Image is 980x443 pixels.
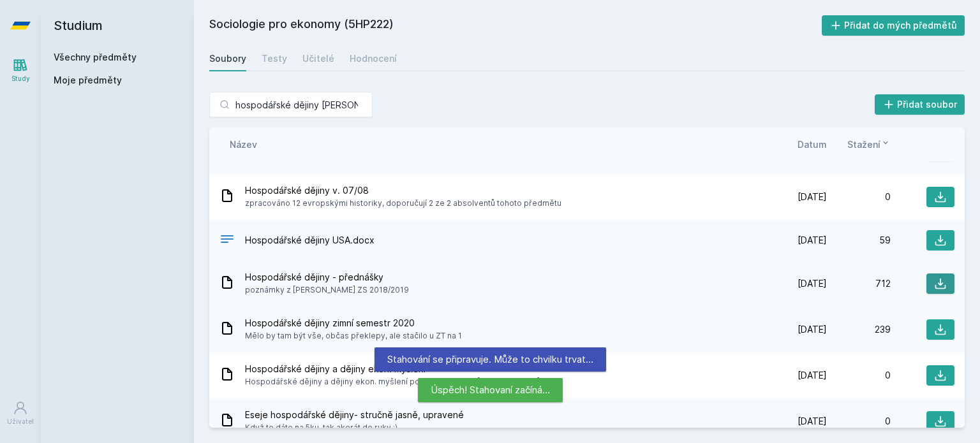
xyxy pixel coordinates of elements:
div: Soubory [209,52,246,65]
span: poznámky z [PERSON_NAME] ZS 2018/2019 [245,284,409,296]
a: Hodnocení [350,46,397,71]
button: Přidat soubor [875,94,965,115]
span: Moje předměty [54,74,122,87]
div: 0 [827,415,891,428]
span: Hospodářské dějiny a dějiny ekon. myšlení podle přednášek [PERSON_NAME] [245,375,540,388]
span: [DATE] [798,277,827,290]
a: Všechny předměty [54,52,137,62]
span: [DATE] [798,369,827,382]
div: 239 [827,323,891,336]
span: Hospodářské dějiny v. 07/08 [245,184,561,197]
span: [DATE] [798,191,827,203]
span: Hospodářské dějiny - přednášky [245,271,409,284]
div: Stahování se připravuje. Může to chvilku trvat… [375,347,606,372]
div: 0 [827,369,891,382]
div: Testy [262,52,287,65]
span: Když to dáte na 5ku, tak akorát do ruky :) [245,421,464,434]
a: Soubory [209,46,246,71]
div: 712 [827,277,891,290]
span: Hospodářské dějiny a dějiny ekon. myšlení [245,363,540,375]
div: 0 [827,191,891,203]
div: Uživatel [7,417,34,426]
a: Učitelé [302,46,334,71]
a: Testy [262,46,287,71]
input: Hledej soubor [209,92,373,117]
span: [DATE] [798,234,827,247]
div: Study [11,74,30,84]
div: 59 [827,234,891,247]
span: zpracováno 12 evropskými historiky, doporučují 2 ze 2 absolventů tohoto předmětu [245,197,561,210]
button: Stažení [847,138,891,151]
div: Hodnocení [350,52,397,65]
button: Datum [798,138,827,151]
span: Stažení [847,138,880,151]
span: Mělo by tam být vše, občas překlepy, ale stačilo u ZT na 1 [245,330,462,342]
a: Uživatel [3,394,38,433]
div: DOCX [219,231,235,250]
button: Přidat do mých předmětů [822,15,965,36]
span: Hospodářské dějiny USA.docx [245,234,375,247]
div: Učitelé [302,52,334,65]
span: Hospodářské dějiny zimní semestr 2020 [245,317,462,330]
span: [DATE] [798,323,827,336]
span: [DATE] [798,415,827,428]
a: Study [3,51,38,90]
button: Název [230,138,257,151]
span: Eseje hospodářské dějiny- stručně jasně, upravené [245,409,464,421]
h2: Sociologie pro ekonomy (5HP222) [209,15,822,36]
div: Úspěch! Stahovaní začíná… [418,378,563,402]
